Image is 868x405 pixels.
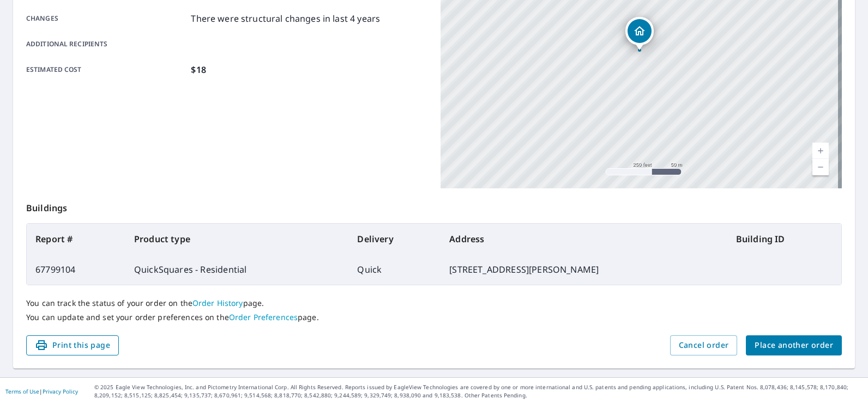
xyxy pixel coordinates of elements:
[26,39,186,49] p: Additional recipients
[229,312,298,322] a: Order Preferences
[812,159,829,175] a: Current Level 17, Zoom Out
[679,339,729,352] span: Cancel order
[670,335,738,355] button: Cancel order
[26,188,842,223] p: Buildings
[348,254,441,285] td: Quick
[727,224,841,254] th: Building ID
[755,339,833,352] span: Place another order
[746,335,842,355] button: Place another order
[625,17,654,51] div: Dropped pin, building 1, Residential property, 65 Porreca Dr Millville, NJ 08332
[191,63,206,76] p: $18
[26,312,842,322] p: You can update and set your order preferences on the page.
[192,298,243,308] a: Order History
[26,12,186,25] p: Changes
[27,224,125,254] th: Report #
[26,298,842,308] p: You can track the status of your order on the page.
[94,383,863,400] p: © 2025 Eagle View Technologies, Inc. and Pictometry International Corp. All Rights Reserved. Repo...
[5,388,78,395] p: |
[5,388,39,395] a: Terms of Use
[26,63,186,76] p: Estimated cost
[26,335,119,355] button: Print this page
[812,143,829,159] a: Current Level 17, Zoom In
[35,339,110,352] span: Print this page
[441,224,727,254] th: Address
[125,224,348,254] th: Product type
[191,12,380,25] p: There were structural changes in last 4 years
[348,224,441,254] th: Delivery
[27,254,125,285] td: 67799104
[441,254,727,285] td: [STREET_ADDRESS][PERSON_NAME]
[43,388,78,395] a: Privacy Policy
[125,254,348,285] td: QuickSquares - Residential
